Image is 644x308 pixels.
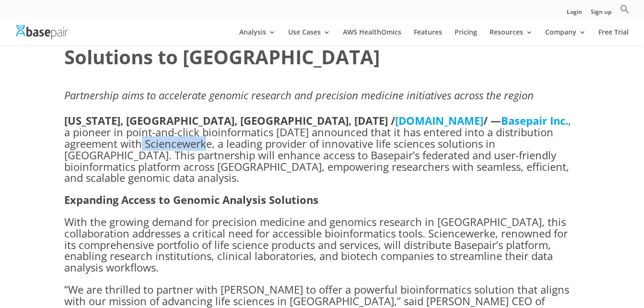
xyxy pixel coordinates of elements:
[239,29,276,45] a: Analysis
[64,88,534,102] i: Partnership aims to accelerate genomic research and precision medicine initiatives across the region
[288,29,330,45] a: Use Cases
[64,113,568,128] strong: [US_STATE], [GEOGRAPHIC_DATA], [GEOGRAPHIC_DATA], [DATE] / / —
[395,113,483,128] a: [DOMAIN_NAME]
[64,216,579,284] p: With the growing demand for precision medicine and genomics research in [GEOGRAPHIC_DATA], this c...
[596,260,632,296] iframe: Drift Widget Chat Controller
[490,29,533,45] a: Resources
[545,29,586,45] a: Company
[64,192,318,207] strong: Expanding Access to Genomic Analysis Solutions
[567,9,582,19] a: Login
[455,29,477,45] a: Pricing
[620,4,630,19] a: Search Icon Link
[620,4,630,14] svg: Search
[16,25,68,39] img: Basepair
[343,29,401,45] a: AWS HealthOmics
[598,29,629,45] a: Free Trial
[591,9,611,19] a: Sign up
[501,113,568,128] a: Basepair Inc.
[64,115,579,194] p: , a pioneer in point-and-click bioinformatics [DATE] announced that it has entered into a distrib...
[414,29,442,45] a: Features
